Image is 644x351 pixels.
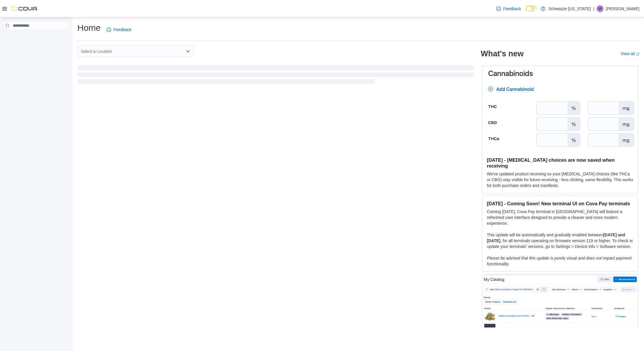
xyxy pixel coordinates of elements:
nav: Complex example [3,31,69,45]
p: | [593,5,594,12]
input: Dark Mode [526,6,538,12]
a: View allExternal link [621,51,639,56]
p: Coming [DATE], Cova Pay terminal in [GEOGRAPHIC_DATA] will feature a refreshed user interface des... [487,209,633,226]
img: Cova [12,6,38,12]
span: IA [598,5,602,12]
button: Open list of options [186,49,190,54]
h3: [DATE] - [MEDICAL_DATA] choices are now saved when receiving [487,157,633,169]
p: We've updated product receiving so your [MEDICAL_DATA] choices (like THCa or CBG) stay visible fo... [487,171,633,188]
em: Please be advised that this update is purely visual and does not impact payment functionality. [487,256,631,266]
p: This update will be automatically and gradually enabled between , for all terminals operating on ... [487,232,633,249]
span: Feedback [503,6,521,12]
a: Feedback [494,3,523,15]
div: Isaac Atencio [597,5,604,12]
p: [PERSON_NAME] [606,5,639,12]
span: Feedback [113,27,131,33]
h3: [DATE] - Coming Soon! New terminal UI on Cova Pay terminals [487,201,633,206]
span: Loading [77,66,474,85]
h1: Home [77,22,101,34]
a: Feedback [104,24,134,35]
p: Schwazze [US_STATE] [548,5,591,12]
svg: External link [636,53,639,56]
h2: What's new [481,49,524,58]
